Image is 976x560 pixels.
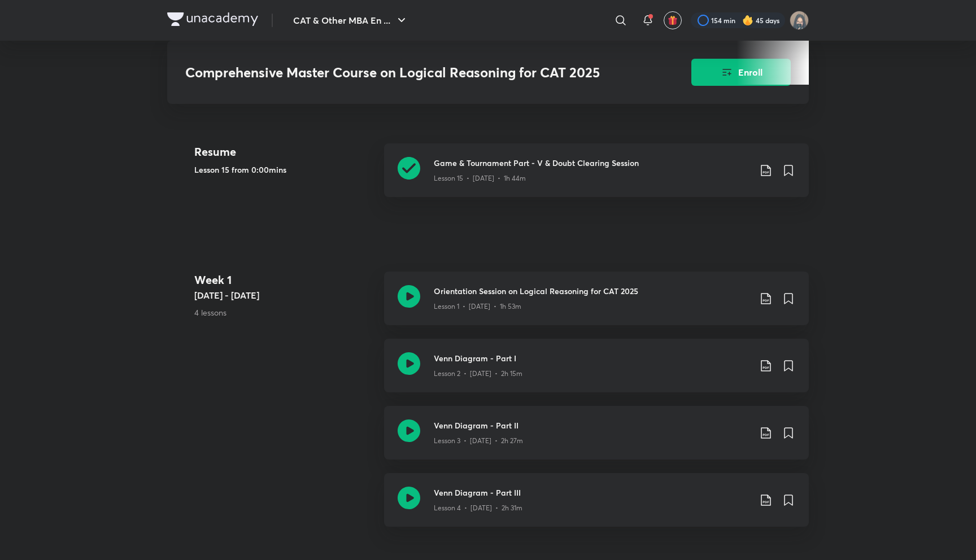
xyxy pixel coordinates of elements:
[384,406,809,473] a: Venn Diagram - Part IILesson 3 • [DATE] • 2h 27m
[434,285,750,297] h3: Orientation Session on Logical Reasoning for CAT 2025
[194,164,375,176] h5: Lesson 15 from 0:00mins
[691,59,791,86] button: Enroll
[194,288,375,302] h5: [DATE] - [DATE]
[790,11,809,30] img: Jarul Jangid
[167,12,258,29] a: Company Logo
[384,339,809,406] a: Venn Diagram - Part ILesson 2 • [DATE] • 2h 15m
[668,15,678,25] img: avatar
[286,9,415,32] button: CAT & Other MBA En ...
[664,11,682,29] button: avatar
[434,157,750,169] h3: Game & Tournament Part - V & Doubt Clearing Session
[434,436,523,446] p: Lesson 3 • [DATE] • 2h 27m
[434,352,750,364] h3: Venn Diagram - Part I
[434,487,750,498] h3: Venn Diagram - Part III
[384,272,809,339] a: Orientation Session on Logical Reasoning for CAT 2025Lesson 1 • [DATE] • 1h 53m
[194,307,375,318] p: 4 lessons
[384,473,809,540] a: Venn Diagram - Part IIILesson 4 • [DATE] • 2h 31m
[434,419,750,431] h3: Venn Diagram - Part II
[194,143,375,160] h4: Resume
[167,12,258,26] img: Company Logo
[434,173,526,183] p: Lesson 15 • [DATE] • 1h 44m
[185,64,628,81] h3: Comprehensive Master Course on Logical Reasoning for CAT 2025
[194,272,375,288] h4: Week 1
[742,15,753,26] img: streak
[434,503,522,513] p: Lesson 4 • [DATE] • 2h 31m
[384,143,809,211] a: Game & Tournament Part - V & Doubt Clearing SessionLesson 15 • [DATE] • 1h 44m
[434,301,521,312] p: Lesson 1 • [DATE] • 1h 53m
[434,369,522,379] p: Lesson 2 • [DATE] • 2h 15m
